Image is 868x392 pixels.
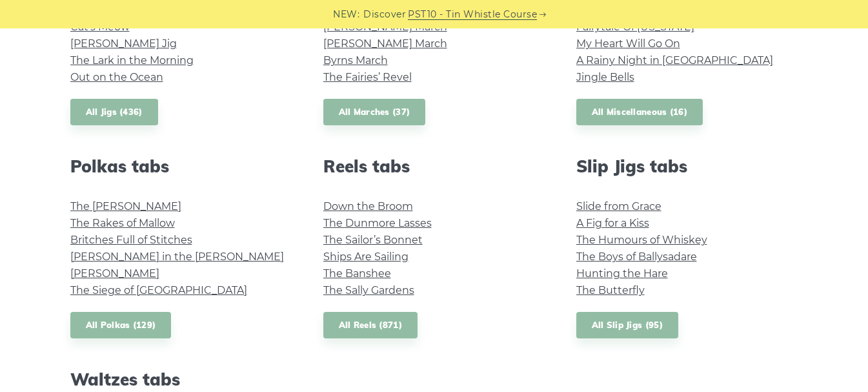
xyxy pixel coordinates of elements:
[576,71,634,83] a: Jingle Bells
[576,234,707,246] a: The Humours of Whiskey
[70,54,194,67] a: The Lark in the Morning
[70,200,181,212] a: The [PERSON_NAME]
[323,267,391,280] a: The Banshee
[576,200,661,212] a: Slide from Grace
[576,267,668,280] a: Hunting the Hare
[576,99,703,125] a: All Miscellaneous (16)
[576,312,678,338] a: All Slip Jigs (95)
[408,7,537,22] a: PST10 - Tin Whistle Course
[323,37,447,50] a: [PERSON_NAME] March
[323,217,432,229] a: The Dunmore Lasses
[70,284,247,296] a: The Siege of [GEOGRAPHIC_DATA]
[70,312,172,338] a: All Polkas (129)
[70,99,158,125] a: All Jigs (436)
[323,71,412,83] a: The Fairies’ Revel
[576,217,649,229] a: A Fig for a Kiss
[576,37,680,50] a: My Heart Will Go On
[363,7,406,22] span: Discover
[70,37,177,50] a: [PERSON_NAME] Jig
[576,251,697,263] a: The Boys of Ballysadare
[70,267,159,280] a: [PERSON_NAME]
[576,54,773,67] a: A Rainy Night in [GEOGRAPHIC_DATA]
[70,251,284,263] a: [PERSON_NAME] in the [PERSON_NAME]
[323,99,426,125] a: All Marches (37)
[70,217,175,229] a: The Rakes of Mallow
[576,284,645,296] a: The Butterfly
[323,284,414,296] a: The Sally Gardens
[323,251,409,263] a: Ships Are Sailing
[323,234,423,246] a: The Sailor’s Bonnet
[323,312,418,338] a: All Reels (871)
[70,71,163,83] a: Out on the Ocean
[323,156,545,176] h2: Reels tabs
[333,7,359,22] span: NEW:
[70,369,292,389] h2: Waltzes tabs
[70,234,192,246] a: Britches Full of Stitches
[576,156,798,176] h2: Slip Jigs tabs
[323,54,388,67] a: Byrns March
[70,156,292,176] h2: Polkas tabs
[323,200,413,212] a: Down the Broom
